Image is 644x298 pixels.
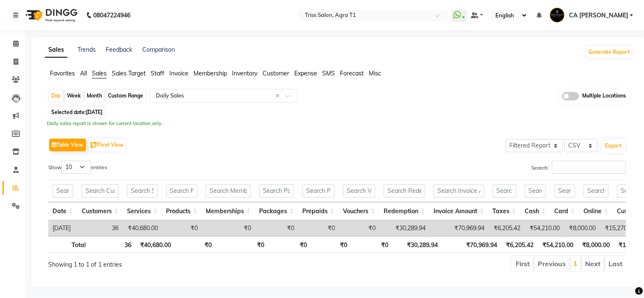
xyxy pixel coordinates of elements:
th: Vouchers: activate to sort column ascending [339,202,379,220]
th: Customers: activate to sort column ascending [77,202,123,220]
input: Search Services [127,184,158,198]
input: Search Memberships [206,184,251,198]
span: Sales [92,70,107,77]
button: Generate Report [586,46,632,58]
a: 1 [573,259,578,267]
span: CA [PERSON_NAME] [569,11,628,20]
input: Search Taxes [492,184,516,198]
button: Table View [49,139,86,151]
button: Pivot View [88,139,126,151]
input: Search: [552,161,626,174]
th: ₹0 [351,236,392,253]
td: ₹15,270.00 [600,220,639,236]
th: Services: activate to sort column ascending [123,202,162,220]
img: CA Vineet Rana [550,8,564,22]
th: ₹8,000.00 [578,236,614,253]
th: Taxes: activate to sort column ascending [488,202,520,220]
input: Search Invoice Amount [434,184,484,198]
span: Invoice [169,70,188,77]
div: Day [49,90,63,102]
th: Total [48,236,90,253]
div: Showing 1 to 1 of 1 entries [48,255,282,269]
span: Multiple Locations [582,92,626,100]
th: Memberships: activate to sort column ascending [202,202,255,220]
input: Search Date [53,184,73,198]
th: ₹40,680.00 [135,236,175,253]
td: ₹0 [162,220,202,236]
input: Search Online [583,184,608,198]
img: pivot.png [91,142,97,148]
th: Online: activate to sort column ascending [579,202,613,220]
td: ₹0 [202,220,255,236]
th: ₹30,289.94 [392,236,442,253]
span: Misc [369,70,381,77]
th: ₹0 [311,236,351,253]
span: Sales Target [112,70,146,77]
span: SMS [322,70,335,77]
select: Showentries [61,161,91,174]
input: Search Card [554,184,575,198]
span: Inventory [232,70,257,77]
th: ₹70,969.94 [442,236,501,253]
td: ₹0 [339,220,380,236]
th: Prepaids: activate to sort column ascending [298,202,339,220]
th: 36 [90,236,135,253]
a: Feedback [106,46,132,53]
th: ₹0 [216,236,269,253]
a: Comparison [142,46,175,53]
a: Trends [77,46,96,53]
th: ₹0 [268,236,311,253]
input: Search Cash [525,184,546,198]
span: All [80,70,87,77]
span: Favorites [50,70,75,77]
div: Month [85,90,104,102]
th: Redemption: activate to sort column ascending [379,202,429,220]
th: ₹54,210.00 [538,236,578,253]
th: Cash: activate to sort column ascending [520,202,550,220]
b: 08047224946 [93,3,130,27]
td: ₹0 [255,220,299,236]
td: ₹40,680.00 [123,220,162,236]
div: Custom Range [106,90,145,102]
input: Search Customers [82,184,119,198]
img: logo [22,3,80,27]
a: Sales [45,42,67,58]
span: Clear all [275,92,282,100]
div: Daily sales report is shown for current location only. [47,120,630,127]
td: 36 [77,220,123,236]
input: Search Packages [259,184,294,198]
th: Invoice Amount: activate to sort column ascending [429,202,488,220]
th: ₹0 [175,236,216,253]
input: Search Redemption [384,184,425,198]
button: Export [602,139,625,153]
label: Show entries [48,161,107,174]
span: Selected date: [49,107,105,117]
span: [DATE] [86,109,102,115]
span: Membership [193,70,227,77]
label: Search: [531,161,626,174]
td: ₹30,289.94 [380,220,430,236]
th: Products: activate to sort column ascending [162,202,202,220]
th: ₹6,205.42 [501,236,538,253]
th: Card: activate to sort column ascending [550,202,579,220]
td: ₹54,210.00 [525,220,564,236]
td: ₹6,205.42 [489,220,525,236]
th: Packages: activate to sort column ascending [255,202,298,220]
span: Customer [263,70,289,77]
input: Search Vouchers [343,184,375,198]
td: [DATE] [48,220,77,236]
span: Expense [294,70,317,77]
input: Search Products [166,184,197,198]
span: Staff [151,70,164,77]
td: ₹70,969.94 [430,220,489,236]
th: Date: activate to sort column ascending [48,202,77,220]
span: Forecast [340,70,364,77]
td: ₹0 [299,220,339,236]
div: Week [65,90,83,102]
input: Search Prepaids [302,184,334,198]
td: ₹8,000.00 [564,220,600,236]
